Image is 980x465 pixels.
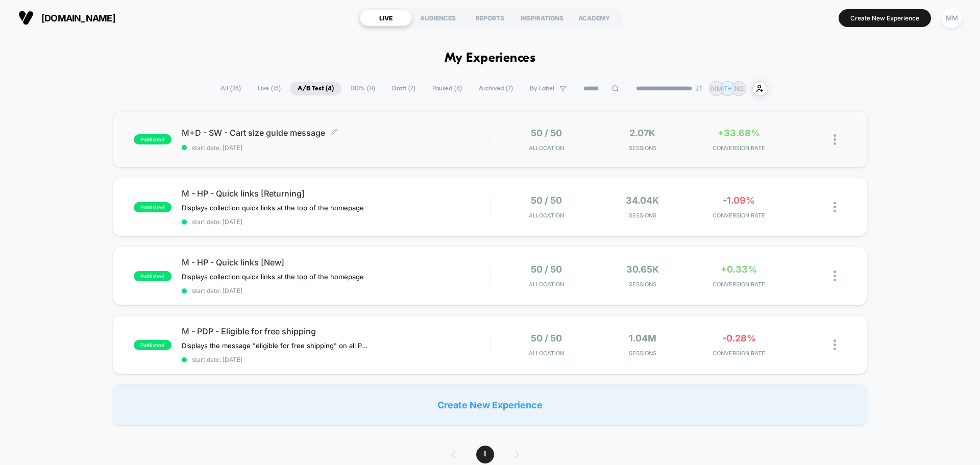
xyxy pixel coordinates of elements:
span: Allocation [529,212,564,219]
span: 30.65k [626,264,659,275]
span: CONVERSION RATE [693,281,785,288]
span: -0.28% [722,333,756,344]
span: start date: [DATE] [182,287,489,295]
span: start date: [DATE] [182,144,489,152]
span: 34.04k [626,195,659,206]
span: Draft ( 7 ) [384,82,423,95]
span: CONVERSION RATE [693,144,785,152]
span: M - HP - Quick links [Returning] [182,188,489,199]
span: published [134,340,171,350]
span: 50 / 50 [531,128,562,138]
div: REPORTS [464,10,516,26]
p: MM [711,85,722,92]
span: Paused ( 4 ) [425,82,470,95]
span: Live ( 15 ) [250,82,288,95]
span: +0.33% [721,264,757,275]
button: Create New Experience [839,9,931,27]
span: 50 / 50 [531,264,562,275]
span: Displays the message "eligible for free shipping" on all PDPs $200+ (US only) [182,341,371,350]
span: start date: [DATE] [182,356,489,363]
button: [DOMAIN_NAME] [15,10,118,26]
span: CONVERSION RATE [693,350,785,357]
span: By Label [530,85,554,92]
span: Allocation [529,281,564,288]
h1: My Experiences [445,51,536,66]
span: M - HP - Quick links [New] [182,257,489,267]
span: Displays collection quick links at the top of the homepage [182,204,364,212]
div: MM [942,8,962,28]
img: close [834,202,836,212]
span: A/B Test ( 4 ) [290,82,341,95]
span: Displays collection quick links at the top of the homepage [182,273,364,281]
span: published [134,271,171,281]
span: M+D - SW - Cart size guide message [182,128,489,138]
span: M - PDP - Eligible for free shipping [182,326,489,336]
img: end [696,85,702,91]
span: 50 / 50 [531,333,562,344]
span: Sessions [597,144,689,152]
img: Visually logo [18,10,34,26]
div: LIVE [360,10,412,26]
span: Sessions [597,350,689,357]
span: Allocation [529,350,564,357]
img: close [834,134,836,145]
span: CONVERSION RATE [693,212,785,219]
span: published [134,202,171,212]
span: Sessions [597,281,689,288]
span: 1.04M [629,333,656,344]
span: Archived ( 7 ) [471,82,521,95]
span: Allocation [529,144,564,152]
img: close [834,271,836,281]
div: ACADEMY [568,10,620,26]
button: MM [939,8,965,29]
div: Create New Experience [113,384,867,425]
span: 2.07k [629,128,655,138]
img: close [834,339,836,350]
span: 50 / 50 [531,195,562,206]
span: Sessions [597,212,689,219]
p: NG [734,85,744,92]
span: 1 [476,446,494,463]
div: INSPIRATIONS [516,10,568,26]
span: All ( 26 ) [213,82,249,95]
div: AUDIENCES [412,10,464,26]
span: +33.68% [718,128,760,138]
span: [DOMAIN_NAME] [41,13,115,23]
p: TH [723,85,732,92]
span: 100% ( 11 ) [343,82,383,95]
span: start date: [DATE] [182,218,489,226]
span: published [134,134,171,144]
span: -1.09% [723,195,755,206]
